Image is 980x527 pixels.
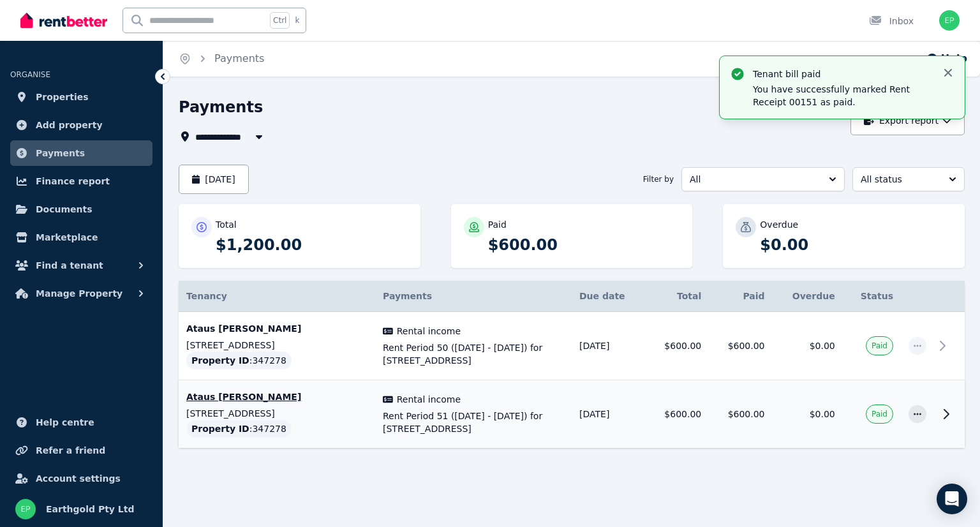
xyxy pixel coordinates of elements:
span: Finance report [36,174,110,189]
div: Open Intercom Messenger [937,484,967,514]
span: Marketplace [36,230,98,245]
button: Find a tenant [10,253,152,278]
span: ORGANISE [10,70,50,79]
span: Add property [36,117,103,133]
span: Rental income [397,325,461,338]
td: [DATE] [572,312,646,380]
span: k [295,15,299,26]
th: Total [646,281,709,312]
th: Paid [709,281,772,312]
button: Help [926,51,967,66]
a: Payments [10,140,152,166]
td: $600.00 [709,312,772,380]
th: Overdue [773,281,843,312]
span: Properties [36,89,89,105]
span: Earthgold Pty Ltd [46,501,135,517]
span: $0.00 [810,409,835,419]
span: Manage Property [36,286,122,301]
p: $1,200.00 [216,235,408,255]
span: All [690,173,819,186]
span: Payments [383,291,432,301]
th: Status [843,281,901,312]
span: Documents [36,202,93,217]
a: Account settings [10,466,152,491]
td: $600.00 [709,380,772,449]
button: Manage Property [10,281,152,306]
span: Ctrl [270,12,290,29]
span: Rent Period 50 ([DATE] - [DATE]) for [STREET_ADDRESS] [383,341,564,367]
span: Payments [36,145,85,161]
img: Earthgold Pty Ltd [939,10,960,31]
span: Filter by [643,174,674,184]
span: Find a tenant [36,258,103,273]
p: [STREET_ADDRESS] [186,339,367,352]
p: Total [216,218,237,231]
span: Property ID [191,422,249,435]
td: [DATE] [572,380,646,449]
p: Tenant bill paid [753,68,932,80]
h1: Payments [179,97,263,117]
a: Properties [10,84,152,110]
span: Paid [872,341,887,351]
span: Help centre [36,415,94,430]
div: : 347278 [186,420,292,438]
a: Refer a friend [10,438,152,463]
span: Rent Period 51 ([DATE] - [DATE]) for [STREET_ADDRESS] [383,410,564,435]
p: [STREET_ADDRESS] [186,407,367,420]
div: : 347278 [186,352,292,369]
p: $0.00 [760,235,952,255]
a: Documents [10,197,152,222]
img: RentBetter [20,11,107,30]
button: [DATE] [179,165,249,194]
p: $600.00 [488,235,680,255]
span: Rental income [397,393,461,406]
button: Export report [850,106,965,135]
a: Add property [10,112,152,138]
p: Paid [488,218,507,231]
p: Overdue [760,218,798,231]
p: You have successfully marked Rent Receipt 00151 as paid. [753,83,932,108]
div: Inbox [869,15,914,27]
span: $0.00 [810,341,835,351]
button: All status [852,167,965,191]
span: Refer a friend [36,443,105,458]
td: $600.00 [646,312,709,380]
p: Ataus [PERSON_NAME] [186,322,367,335]
a: Finance report [10,168,152,194]
th: Tenancy [179,281,375,312]
span: Property ID [191,354,249,367]
span: Account settings [36,471,121,486]
span: Paid [872,409,887,419]
span: All status [861,173,939,186]
img: Earthgold Pty Ltd [15,499,36,519]
button: All [681,167,845,191]
nav: Breadcrumb [163,41,279,77]
a: Help centre [10,410,152,435]
a: Marketplace [10,225,152,250]
td: $600.00 [646,380,709,449]
p: Ataus [PERSON_NAME] [186,390,367,403]
th: Due date [572,281,646,312]
a: Payments [214,52,264,64]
